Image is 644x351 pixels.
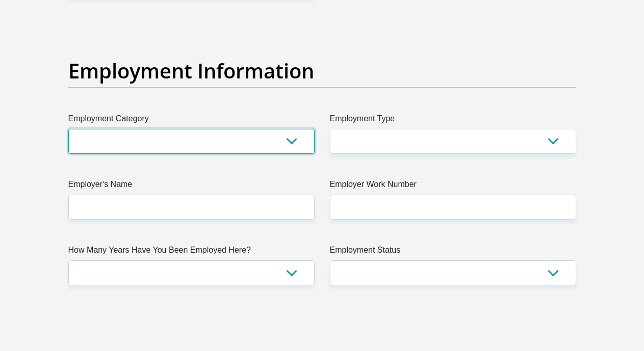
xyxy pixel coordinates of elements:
[330,244,576,260] label: Employment Status
[68,178,315,195] label: Employer's Name
[68,59,576,83] h2: Employment Information
[68,113,315,129] label: Employment Category
[68,244,315,260] label: How Many Years Have You Been Employed Here?
[330,113,576,129] label: Employment Type
[68,195,315,220] input: Employer's Name
[330,178,576,195] label: Employer Work Number
[330,195,576,220] input: Employer Work Number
